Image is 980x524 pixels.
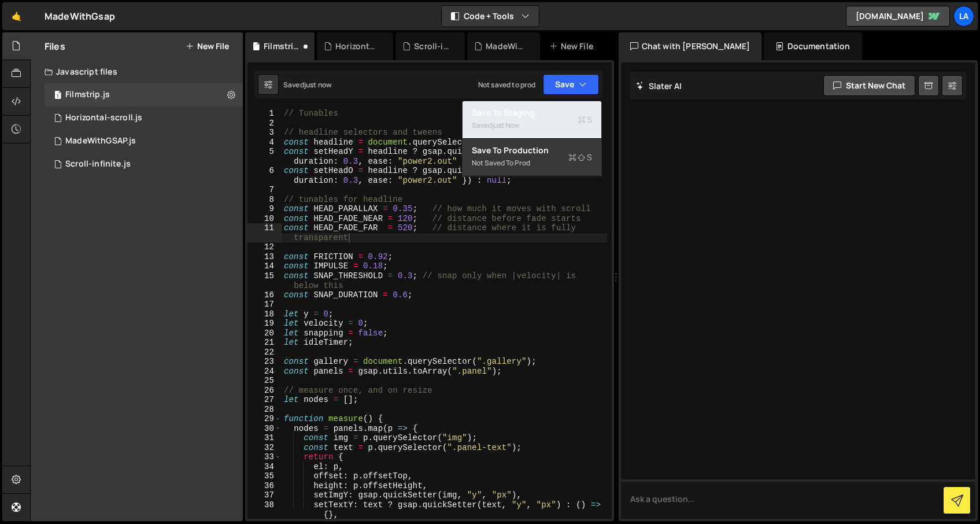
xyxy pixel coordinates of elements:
div: just now [492,120,519,130]
div: 36 [247,481,282,491]
div: 37 [247,490,282,500]
button: Start new chat [823,75,915,96]
div: 2 [247,119,282,128]
div: just now [304,80,331,90]
div: 24 [247,367,282,377]
div: Scroll-infinite.js [414,40,451,52]
div: 19 [247,319,282,329]
div: Horizontal-scroll.js [65,113,142,123]
div: 12 [247,242,282,252]
span: 1 [54,91,61,101]
h2: Slater AI [636,80,682,91]
button: Save to StagingS Savedjust now [463,101,601,139]
div: Saved [472,119,592,132]
div: 13 [247,252,282,262]
button: Code + Tools [442,6,539,27]
div: Saved [283,80,331,90]
div: 32 [247,443,282,453]
div: Chat with [PERSON_NAME] [619,32,762,60]
div: 14 [247,261,282,271]
div: 7 [247,185,282,195]
div: 9 [247,204,282,214]
div: 17 [247,300,282,309]
div: 27 [247,395,282,405]
div: 10 [247,214,282,224]
div: Not saved to prod [472,156,592,170]
a: La [953,6,974,27]
h2: Files [45,40,65,53]
span: S [578,114,592,126]
div: Scroll-infinite.js [65,159,131,169]
div: 38 [247,500,282,519]
div: Horizontal-scroll.js [335,40,379,52]
div: 11 [247,223,282,242]
div: 1 [247,109,282,119]
div: MadeWithGSAP.js [65,136,136,146]
div: 18 [247,309,282,319]
div: 6 [247,166,282,185]
a: [DOMAIN_NAME] [846,6,950,27]
span: S [568,152,592,163]
div: Save to Production [472,145,592,156]
div: 15973/47035.js [45,106,243,130]
div: 30 [247,424,282,434]
div: 15973/42716.js [45,130,243,153]
div: Filmstrip.js [264,40,301,52]
div: MadeWithGsap [45,9,115,23]
div: 28 [247,405,282,415]
div: 21 [247,338,282,348]
button: Save [543,74,599,95]
div: 29 [247,414,282,424]
div: Filmstrip.js [65,90,110,100]
div: 31 [247,433,282,443]
div: 4 [247,138,282,147]
div: 26 [247,386,282,396]
div: 15 [247,271,282,290]
div: 15973/47011.js [45,153,243,176]
div: 35 [247,471,282,481]
button: New File [186,42,229,51]
div: New File [549,40,598,52]
div: 3 [247,128,282,138]
div: 33 [247,452,282,462]
div: 20 [247,329,282,338]
div: 5 [247,147,282,166]
div: 16 [247,290,282,300]
div: 23 [247,357,282,367]
div: Documentation [764,32,861,60]
div: Not saved to prod [478,80,536,90]
div: Javascript files [31,60,243,83]
div: 22 [247,348,282,357]
div: 8 [247,195,282,205]
div: 25 [247,376,282,386]
div: 15973/47328.js [45,83,243,106]
a: 🤙 [2,2,31,30]
button: Save to ProductionS Not saved to prod [463,139,601,176]
div: Save to Staging [472,107,592,119]
div: 34 [247,462,282,472]
div: MadeWithGSAP.js [486,40,526,52]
